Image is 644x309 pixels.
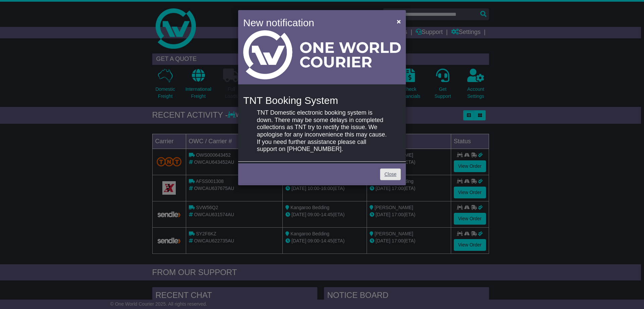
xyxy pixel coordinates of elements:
[393,14,404,28] button: Close
[397,17,401,25] span: ×
[257,109,387,153] p: TNT Domestic electronic booking system is down. There may be some delays in completed collections...
[243,15,387,30] h4: New notification
[243,95,401,106] h4: TNT Booking System
[243,30,401,79] img: Light
[380,168,401,180] a: Close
